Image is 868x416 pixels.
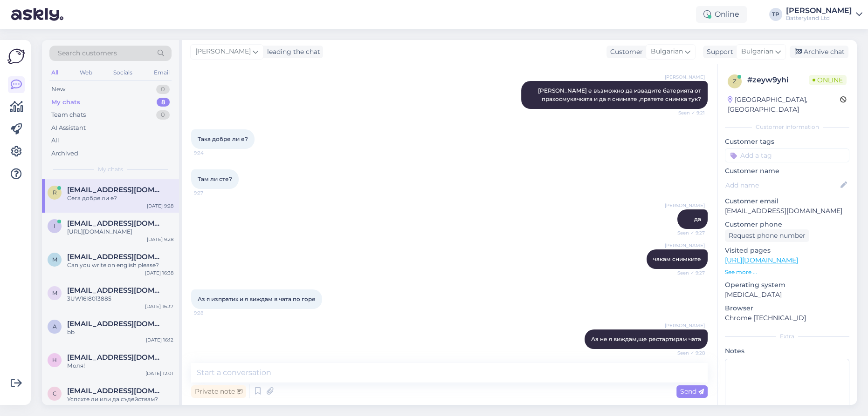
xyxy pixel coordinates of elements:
[725,229,809,242] div: Request phone number
[725,280,849,290] p: Operating system
[198,135,248,142] span: Така добре ли е?
[725,246,849,255] p: Visited pages
[191,385,246,398] div: Private note
[809,75,847,85] span: Online
[53,323,57,330] span: a
[194,149,229,156] span: 9:24
[67,194,173,202] div: Сега добре ли е?
[725,220,849,229] p: Customer phone
[53,189,57,196] span: R
[53,390,57,397] span: c
[67,362,173,370] div: Моля!
[725,303,849,313] p: Browser
[52,289,57,296] span: M
[725,346,849,356] p: Notes
[670,229,705,236] span: Seen ✓ 9:27
[725,290,849,300] p: [MEDICAL_DATA]
[67,320,164,328] span: aalbalat@gmail.com
[725,166,849,176] p: Customer name
[651,47,683,57] span: Bulgarian
[98,165,123,174] span: My chats
[52,256,57,263] span: M
[157,98,170,107] div: 8
[725,196,849,206] p: Customer email
[263,47,320,57] div: leading the chat
[49,67,60,79] div: All
[67,228,173,236] div: [URL][DOMAIN_NAME]
[703,47,733,57] div: Support
[145,370,173,377] div: [DATE] 12:01
[733,78,737,85] span: z
[67,295,173,303] div: 3UW16I8013885
[665,202,705,209] span: [PERSON_NAME]
[51,85,65,94] div: New
[54,222,55,229] span: i
[67,186,164,194] span: Rossennow@gmail.com
[52,356,57,363] span: h
[145,303,173,310] div: [DATE] 16:37
[725,148,849,162] input: Add a tag
[156,85,170,94] div: 0
[725,137,849,147] p: Customer tags
[152,67,172,79] div: Email
[538,87,703,102] span: [PERSON_NAME] е възможно да извадите батерията от прахосмукачката и да я снимате ,пратете снимка ...
[58,48,117,58] span: Search customers
[194,189,229,196] span: 9:27
[741,47,773,57] span: Bulgarian
[147,236,173,243] div: [DATE] 9:28
[665,242,705,249] span: [PERSON_NAME]
[653,255,701,262] span: чакам снимките
[696,6,747,23] div: Online
[786,14,852,22] div: Batteryland Ltd
[694,215,701,222] span: да
[51,136,59,145] div: All
[769,8,782,21] div: TP
[67,395,173,403] div: Успяхте ли или да съдействам?
[51,123,86,133] div: AI Assistant
[670,109,705,116] span: Seen ✓ 9:21
[790,46,848,58] div: Archive chat
[606,47,643,57] div: Customer
[725,268,849,276] p: See more ...
[680,387,704,396] span: Send
[7,47,25,65] img: Askly Logo
[670,269,705,276] span: Seen ✓ 9:27
[111,67,134,79] div: Socials
[195,47,251,57] span: [PERSON_NAME]
[67,353,164,362] span: hristian.kostov@gmail.com
[665,74,705,81] span: [PERSON_NAME]
[725,206,849,216] p: [EMAIL_ADDRESS][DOMAIN_NAME]
[728,95,840,114] div: [GEOGRAPHIC_DATA], [GEOGRAPHIC_DATA]
[725,180,839,190] input: Add name
[145,403,173,410] div: [DATE] 11:45
[67,328,173,336] div: bb
[51,98,80,107] div: My chats
[786,7,862,22] a: [PERSON_NAME]Batteryland Ltd
[67,261,173,269] div: Can you write on english please?
[67,253,164,261] span: Mdfarukahamed01714856443@gmail.com
[51,149,78,158] div: Archived
[146,336,173,343] div: [DATE] 16:12
[78,67,94,79] div: Web
[591,335,701,342] span: Аз не я виждам,ще рестартирам чата
[147,202,173,209] div: [DATE] 9:28
[725,256,798,264] a: [URL][DOMAIN_NAME]
[145,269,173,276] div: [DATE] 16:38
[665,322,705,329] span: [PERSON_NAME]
[156,110,170,120] div: 0
[198,295,316,302] span: Аз я изпратих и я виждам в чата по горе
[747,74,809,86] div: # zeyw9yhi
[198,175,232,182] span: Там ли сте?
[67,286,164,295] span: Milioni6255@gmail.com
[786,7,852,14] div: [PERSON_NAME]
[725,313,849,323] p: Chrome [TECHNICAL_ID]
[194,309,229,316] span: 9:28
[67,387,164,395] span: cristea1972@yahoo.ca
[725,332,849,341] div: Extra
[51,110,86,120] div: Team chats
[67,219,164,228] span: ivan@urban7.us
[725,123,849,131] div: Customer information
[670,349,705,356] span: Seen ✓ 9:28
